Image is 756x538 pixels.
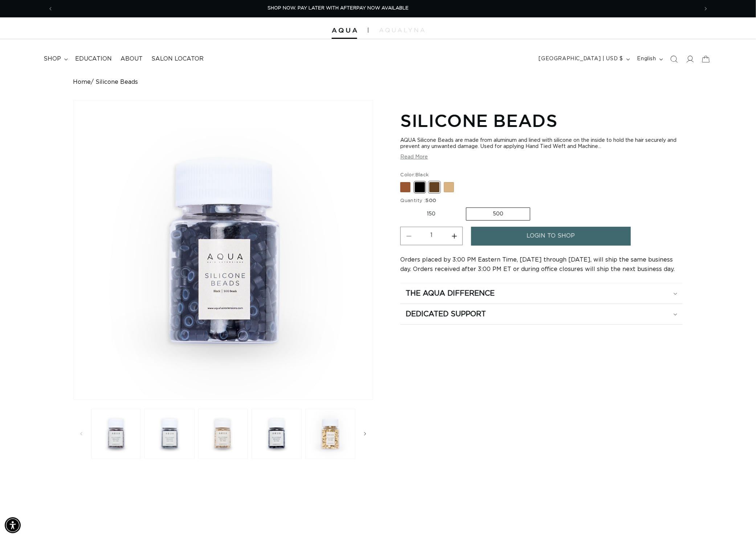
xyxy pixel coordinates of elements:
button: Next announcement [698,2,714,16]
h2: Dedicated Support [406,309,486,319]
button: Load image 3 in gallery view [198,409,248,459]
span: About [120,55,143,63]
a: Home [73,79,91,86]
button: [GEOGRAPHIC_DATA] | USD $ [535,52,633,66]
span: Education [75,55,112,63]
button: Read More [400,154,428,160]
a: Education [71,51,116,67]
div: AQUA Silicone Beads are made from aluminum and lined with silicone on the inside to hold the hair... [400,137,683,150]
button: English [633,52,666,66]
a: About [116,51,147,67]
media-gallery: Gallery Viewer [73,100,373,461]
label: 150 [400,208,462,220]
a: Salon Locator [147,51,208,67]
button: Load image 4 in gallery view [252,409,302,459]
button: Previous announcement [42,2,58,16]
summary: Dedicated Support [400,304,683,324]
img: aqualyna.com [379,28,425,32]
label: Blonde [444,182,454,192]
label: Dark Brown [429,182,440,192]
span: SHOP NOW. PAY LATER WITH AFTERPAY NOW AVAILABLE [268,6,409,11]
span: Silicone Beads [95,79,138,86]
button: Slide right [357,426,373,442]
label: Black [415,182,425,192]
span: 500 [425,198,436,203]
legend: Color: [400,172,429,179]
summary: Search [666,51,682,67]
span: Black [416,173,429,177]
button: Load image 5 in gallery view [305,409,355,459]
legend: Quantity : [400,197,437,205]
label: 500 [466,208,530,221]
button: Load image 1 in gallery view [91,409,141,459]
button: Slide left [73,426,89,442]
span: Salon Locator [151,55,204,63]
summary: The Aqua Difference [400,283,683,304]
h2: The Aqua Difference [406,289,495,298]
img: Aqua Hair Extensions [332,28,357,33]
label: Brown [400,182,410,192]
div: Accessibility Menu [5,517,21,533]
iframe: Chat Widget [720,503,756,538]
span: Orders placed by 3:00 PM Eastern Time, [DATE] through [DATE], will ship the same business day. Or... [400,257,675,272]
button: Load image 2 in gallery view [144,409,195,459]
summary: shop [39,51,71,67]
span: [GEOGRAPHIC_DATA] | USD $ [539,55,623,63]
span: login to shop [527,227,575,245]
h1: Silicone Beads [400,109,683,132]
span: shop [44,55,61,63]
a: login to shop [471,227,631,245]
span: English [637,55,656,63]
nav: breadcrumbs [73,79,683,86]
